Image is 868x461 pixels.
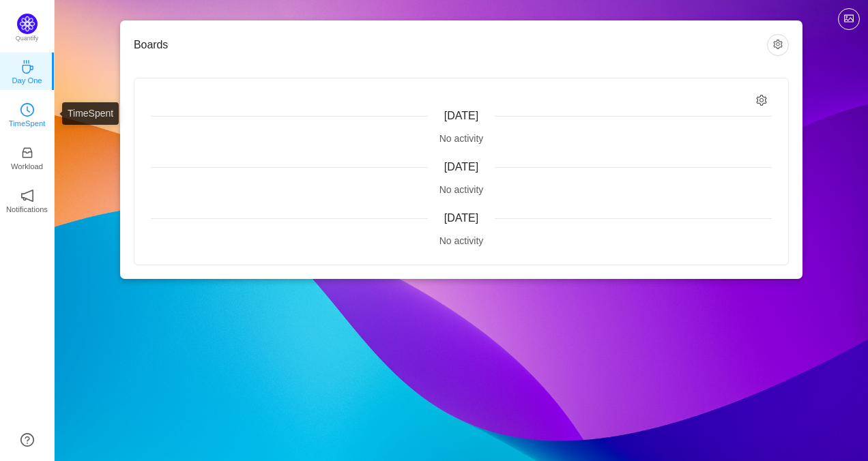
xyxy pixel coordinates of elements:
[444,110,478,121] span: [DATE]
[20,189,34,203] i: icon: notification
[20,107,34,121] a: icon: clock-circleTimeSpent
[838,8,860,30] button: icon: picture
[20,60,34,74] i: icon: coffee
[756,95,768,106] i: icon: setting
[17,14,38,34] img: Quantify
[11,160,43,173] p: Workload
[12,74,42,87] p: Day One
[20,146,34,160] i: icon: inbox
[134,38,767,52] h3: Boards
[20,433,34,447] a: icon: question-circle
[151,132,772,146] div: No activity
[9,117,46,130] p: TimeSpent
[16,34,39,44] p: Quantify
[767,34,789,56] button: icon: setting
[151,183,772,197] div: No activity
[20,103,34,117] i: icon: clock-circle
[20,64,34,78] a: icon: coffeeDay One
[444,161,478,173] span: [DATE]
[6,203,48,215] p: Notifications
[20,150,34,164] a: icon: inboxWorkload
[444,212,478,224] span: [DATE]
[20,193,34,207] a: icon: notificationNotifications
[151,234,772,248] div: No activity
